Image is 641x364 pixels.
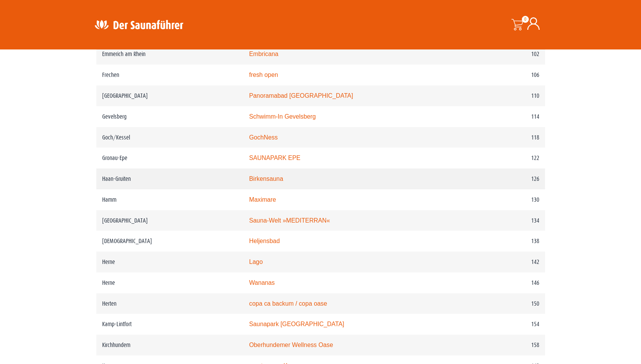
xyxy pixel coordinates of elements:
a: Heljensbad [249,238,280,244]
a: Lago [249,259,263,265]
td: 106 [464,65,545,85]
td: [GEOGRAPHIC_DATA] [96,210,243,231]
td: Kirchhundem [96,335,243,355]
td: 134 [464,210,545,231]
a: Saunapark [GEOGRAPHIC_DATA] [249,321,344,327]
td: Haan-Gruiten [96,168,243,189]
td: Emmerich am Rhein [96,44,243,65]
a: Wananas [249,279,275,286]
td: Kamp-Lintfort [96,314,243,335]
a: Birkensauna [249,175,283,182]
a: GochNess [249,134,278,141]
a: copa ca backum / copa oase [249,300,327,307]
a: Maximare [249,196,276,203]
a: Schwimm-In Gevelsberg [249,113,316,120]
td: 126 [464,168,545,189]
td: Gronau-Epe [96,148,243,168]
span: 0 [522,16,529,23]
td: Herne [96,252,243,272]
td: 130 [464,189,545,210]
td: 118 [464,127,545,148]
td: Goch/Kessel [96,127,243,148]
td: Gevelsberg [96,106,243,127]
td: 142 [464,252,545,272]
td: 138 [464,231,545,252]
a: Panoramabad [GEOGRAPHIC_DATA] [249,92,353,99]
td: 158 [464,335,545,355]
td: Hamm [96,189,243,210]
a: SAUNAPARK EPE [249,155,301,161]
td: Frechen [96,65,243,85]
a: Embricana [249,51,279,57]
td: Herne [96,272,243,293]
td: 114 [464,106,545,127]
td: 102 [464,44,545,65]
td: 150 [464,293,545,314]
td: 122 [464,148,545,168]
td: 110 [464,85,545,106]
td: [DEMOGRAPHIC_DATA] [96,231,243,252]
a: fresh open [249,71,278,78]
td: 146 [464,272,545,293]
a: Sauna-Welt »MEDITERRAN« [249,217,330,224]
td: [GEOGRAPHIC_DATA] [96,85,243,106]
a: Oberhundemer Wellness Oase [249,342,333,348]
td: Herten [96,293,243,314]
td: 154 [464,314,545,335]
